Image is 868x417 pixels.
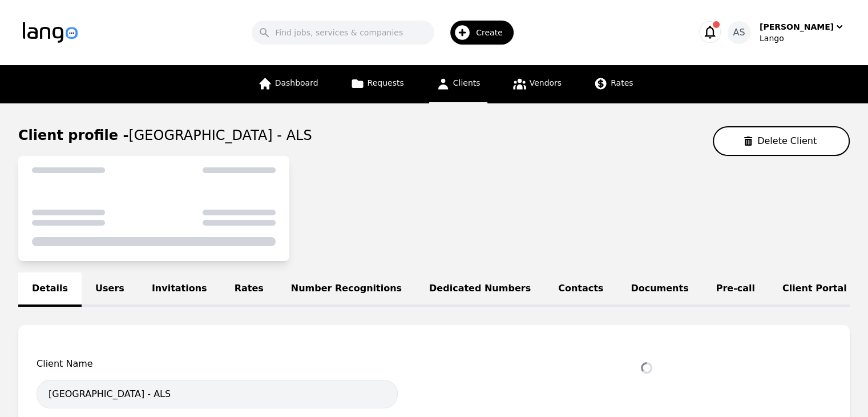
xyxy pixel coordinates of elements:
[611,78,633,87] span: Rates
[769,272,861,307] a: Client Portal
[23,22,78,43] img: Logo
[728,21,845,44] button: AS[PERSON_NAME]Lango
[138,272,221,307] a: Invitations
[617,272,702,307] a: Documents
[128,127,312,143] span: [GEOGRAPHIC_DATA] - ALS
[434,16,520,49] button: Create
[760,33,845,44] div: Lango
[18,126,312,145] h1: Client profile -
[37,357,398,371] span: Client Name
[544,272,617,307] a: Contacts
[476,27,511,38] span: Create
[82,272,138,307] a: Users
[344,65,411,103] a: Requests
[429,65,487,103] a: Clients
[415,272,544,307] a: Dedicated Numbers
[587,65,640,103] a: Rates
[733,26,745,39] span: AS
[221,272,277,307] a: Rates
[368,78,404,87] span: Requests
[37,380,398,408] input: Client name
[275,78,318,87] span: Dashboard
[277,272,415,307] a: Number Recognitions
[760,21,834,33] div: [PERSON_NAME]
[251,65,325,103] a: Dashboard
[713,126,850,156] button: Delete Client
[453,78,481,87] span: Clients
[703,272,769,307] a: Pre-call
[530,78,562,87] span: Vendors
[506,65,568,103] a: Vendors
[252,21,434,45] input: Find jobs, services & companies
